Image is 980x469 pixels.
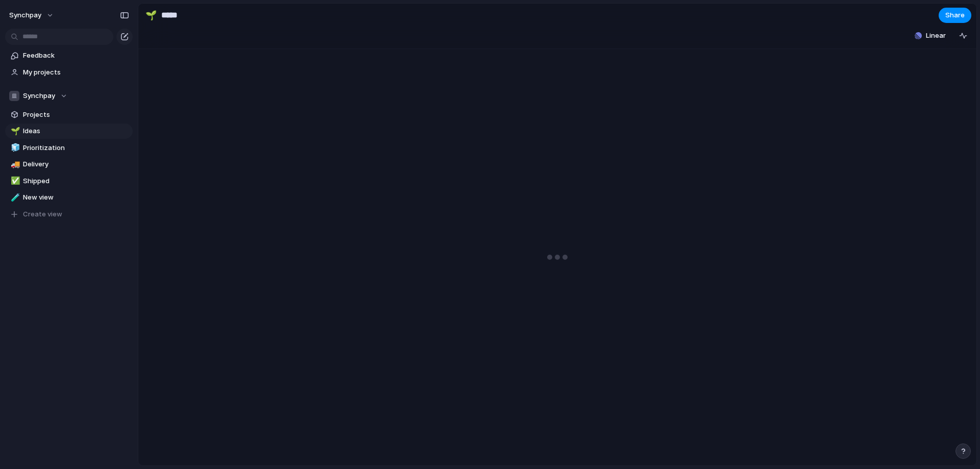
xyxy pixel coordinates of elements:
div: 🧪 [11,192,18,204]
div: 🌱 [11,126,18,137]
button: Create view [5,207,133,222]
button: 🌱 [143,7,159,23]
a: Projects [5,107,133,122]
button: 🧊 [9,143,19,153]
a: 🧪New view [5,190,133,205]
span: Synchpay [23,91,55,101]
span: Linear [926,31,946,41]
a: ✅Shipped [5,174,133,189]
span: Create view [23,209,62,219]
span: Share [945,10,965,20]
span: Ideas [23,126,129,136]
span: My projects [23,67,129,78]
a: 🚚Delivery [5,157,133,172]
a: 🧊Prioritization [5,140,133,156]
button: 🌱 [9,126,19,136]
span: synchpay [9,10,41,20]
a: My projects [5,65,133,80]
button: 🚚 [9,159,19,169]
button: 🧪 [9,192,19,203]
span: Projects [23,110,129,120]
a: Feedback [5,48,133,63]
button: Synchpay [5,88,133,104]
span: New view [23,192,129,203]
div: ✅ [11,175,18,187]
span: Shipped [23,176,129,186]
a: 🌱Ideas [5,124,133,139]
button: synchpay [5,7,59,23]
span: Delivery [23,159,129,169]
span: Feedback [23,51,129,61]
div: 🌱 [145,8,157,22]
button: Linear [911,28,950,43]
button: ✅ [9,176,19,186]
span: Prioritization [23,143,129,153]
div: 🧊 [11,142,18,154]
button: Share [939,8,971,23]
div: 🚚 [11,159,18,170]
